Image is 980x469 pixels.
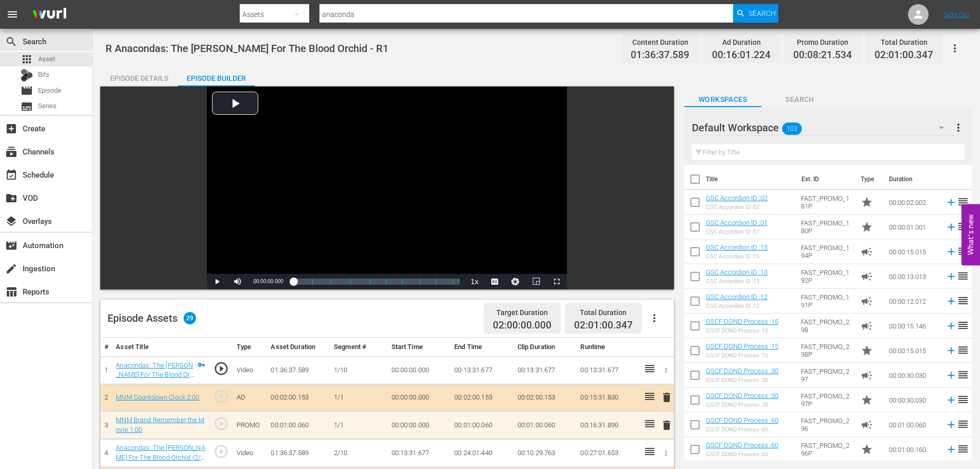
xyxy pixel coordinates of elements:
[5,239,17,252] span: Automation
[885,190,941,215] td: 00:00:02.002
[706,229,768,235] div: GSC Accordion ID :01
[706,342,778,350] a: GSCF DOND Process :15
[493,320,551,332] span: 02:00:00.000
[946,246,957,257] svg: Add to Episode
[946,419,957,430] svg: Add to Episode
[576,338,639,357] th: Runtime
[961,204,980,265] button: Open Feedback Widget
[513,338,577,357] th: Clip Duration
[233,356,267,384] td: Video
[952,115,965,140] button: more_vert
[100,384,112,411] td: 2
[957,344,969,356] span: reorder
[576,439,639,467] td: 00:27:01.653
[266,356,330,384] td: 01:36:37.589
[706,392,778,399] a: GSCF DOND Process :30
[957,369,969,381] span: reorder
[330,338,387,357] th: Segment #
[885,338,941,363] td: 00:00:15.015
[706,278,768,285] div: GSC Accordion ID :13
[861,320,873,332] span: Ad
[957,418,969,430] span: reorder
[100,439,112,467] td: 4
[943,10,970,19] a: Sign Out
[464,274,485,289] button: Playback Rate
[957,245,969,257] span: reorder
[861,246,873,258] span: Ad
[184,312,196,324] span: 29
[5,36,17,48] span: Search
[450,439,513,467] td: 00:24:01.440
[861,394,873,406] span: Promo
[706,451,778,458] div: GSCF DOND Process :60
[213,416,229,431] span: play_circle_outline
[861,443,873,456] span: Promo
[294,279,459,285] div: Progress Bar
[861,270,873,283] span: Ad
[450,411,513,439] td: 00:01:00.060
[513,439,577,467] td: 00:10:29.763
[513,384,577,411] td: 00:02:00.153
[875,35,933,49] div: Total Duration
[883,165,945,194] th: Duration
[100,338,112,357] th: #
[885,239,941,264] td: 00:00:15.015
[706,303,768,309] div: GSC Accordion ID :12
[574,305,633,320] div: Total Duration
[706,318,778,325] a: GSCF DOND Process :15
[957,270,969,282] span: reorder
[5,146,17,158] span: Channels
[706,327,778,334] div: GSCF DOND Process :15
[330,439,387,467] td: 2/10
[493,305,551,320] div: Target Duration
[38,70,49,80] span: Bits
[797,363,857,388] td: FAST_PROMO_297
[946,320,957,332] svg: Add to Episode
[885,412,941,437] td: 00:01:00.060
[885,314,941,338] td: 00:00:15.146
[957,220,969,233] span: reorder
[861,196,873,209] span: Promo
[213,389,229,404] span: play_circle_outline
[797,338,857,363] td: FAST_PROMO_298P
[706,416,778,424] a: GSCF DOND Process :60
[100,356,112,384] td: 1
[706,165,795,194] th: Title
[885,264,941,289] td: 00:00:13.013
[861,344,873,357] span: Promo
[793,49,852,61] span: 00:08:21.534
[797,314,857,338] td: FAST_PROMO_298
[116,416,204,433] a: MNM Brand Remember the Movie 1:00
[207,86,567,289] div: Video Player
[946,197,957,208] svg: Add to Episode
[797,412,857,437] td: FAST_PROMO_296
[213,444,229,459] span: play_circle_outline
[266,439,330,467] td: 01:36:37.589
[706,253,768,260] div: GSC Accordion ID :15
[706,377,778,384] div: GSCF DOND Process :30
[952,121,965,134] span: more_vert
[946,345,957,356] svg: Add to Episode
[21,53,33,65] span: Asset
[946,271,957,282] svg: Add to Episode
[21,100,33,113] span: Series
[5,192,17,204] span: VOD
[116,361,194,388] a: Anacondas: The [PERSON_NAME] For The Blood Orchid (1/10)
[6,8,19,21] span: menu
[5,263,17,275] span: Ingestion
[854,165,883,194] th: Type
[116,393,199,401] a: MNM Countdown Clock 2:00
[885,437,941,462] td: 00:01:00.160
[112,338,209,357] th: Asset Title
[207,274,227,289] button: Play
[733,4,778,23] button: Search
[105,42,388,55] span: R Anacondas: The [PERSON_NAME] For The Blood Orchid - R1
[21,84,33,97] span: Episode
[387,439,451,467] td: 00:13:31.677
[576,384,639,411] td: 00:15:31.830
[387,356,451,384] td: 00:00:00.000
[526,274,546,289] button: Picture-in-Picture
[576,411,639,439] td: 00:16:31.890
[706,194,768,202] a: GSC Accordion ID :02
[875,49,933,61] span: 02:01:00.347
